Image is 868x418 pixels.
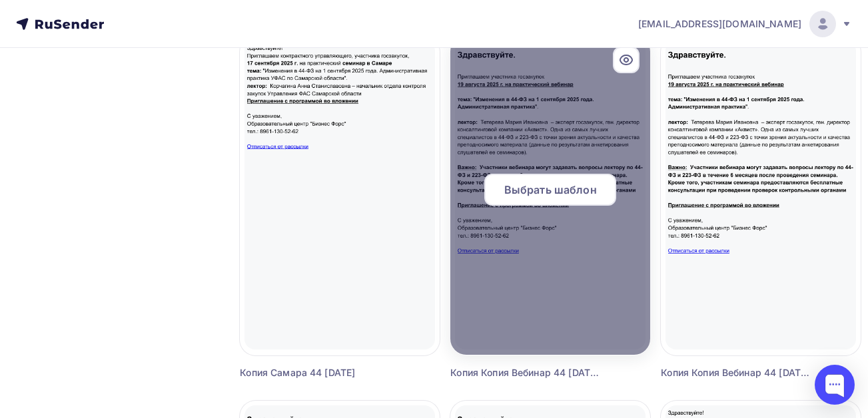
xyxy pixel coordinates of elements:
[450,366,600,379] div: Копия Копия Вебинар 44 [DATE] ([GEOGRAPHIC_DATA])
[638,17,801,31] span: [EMAIL_ADDRESS][DOMAIN_NAME]
[661,366,811,379] div: Копия Копия Вебинар 44 [DATE] ([GEOGRAPHIC_DATA])
[504,182,597,198] span: Выбрать шаблон
[240,366,390,379] div: Копия Самара 44 [DATE]
[638,11,852,37] a: [EMAIL_ADDRESS][DOMAIN_NAME]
